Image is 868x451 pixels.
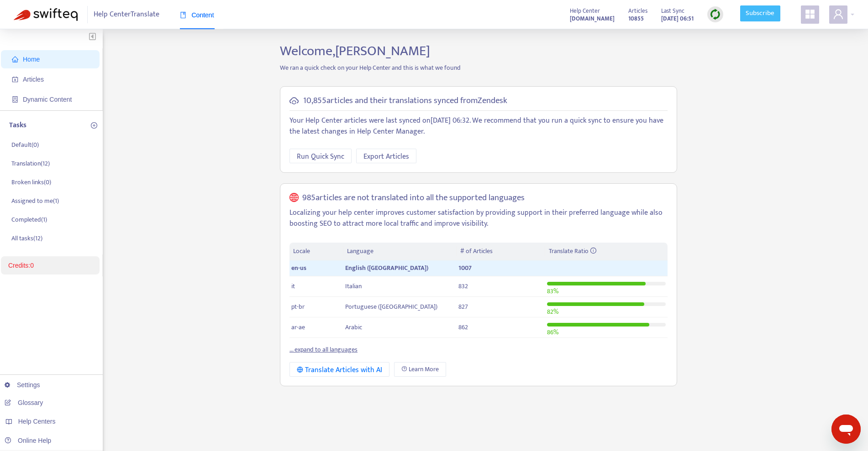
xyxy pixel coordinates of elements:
span: Help Center [570,6,600,16]
span: Welcome, [PERSON_NAME] [280,40,430,62]
p: Completed ( 1 ) [11,215,47,224]
span: 862 [458,322,468,332]
span: 1007 [458,263,472,273]
a: Learn More [394,362,446,377]
span: English ([GEOGRAPHIC_DATA]) [345,263,428,273]
span: cloud-sync [289,96,299,105]
a: [DOMAIN_NAME] [570,13,615,24]
span: book [180,12,186,18]
div: Translate Articles with AI [297,364,382,376]
span: Learn More [409,364,439,374]
span: Articles [23,76,44,83]
div: Translate Ratio [549,246,664,256]
p: All tasks ( 12 ) [11,233,42,243]
a: Subscribe [740,5,780,22]
span: Run Quick Sync [297,151,344,162]
img: sync.dc5367851b00ba804db3.png [710,9,721,20]
p: Assigned to me ( 1 ) [11,196,59,206]
strong: 10855 [628,14,644,24]
span: Articles [628,6,647,16]
span: 82 % [547,306,558,317]
span: Help Centers [18,418,56,425]
span: it [291,281,295,291]
h5: 10,855 articles and their translations synced from Zendesk [303,96,507,106]
button: Run Quick Sync [289,149,352,163]
span: Home [23,56,40,63]
h5: 985 articles are not translated into all the supported languages [302,193,525,203]
p: We ran a quick check on your Help Center and this is what we found [273,63,684,73]
span: global [289,193,299,203]
p: Translation ( 12 ) [11,159,50,168]
span: 86 % [547,327,558,337]
iframe: Button to launch messaging window [831,415,861,444]
span: en-us [291,263,306,273]
span: Last Sync [661,6,684,16]
span: account-book [12,76,18,83]
a: Glossary [5,399,43,406]
a: Online Help [5,437,51,444]
span: pt-br [291,301,305,312]
span: ar-ae [291,322,305,332]
p: Your Help Center articles were last synced on [DATE] 06:32 . We recommend that you run a quick sy... [289,115,668,137]
strong: [DOMAIN_NAME] [570,14,615,24]
th: Locale [289,243,343,260]
p: Tasks [9,120,26,131]
p: Broken links ( 0 ) [11,177,51,187]
span: Italian [345,281,362,291]
th: # of Articles [457,243,545,260]
span: container [12,96,18,103]
span: Help Center Translate [94,6,159,23]
span: appstore [805,9,815,20]
button: Export Articles [356,149,416,163]
span: user [833,9,844,20]
strong: [DATE] 06:51 [661,14,694,24]
button: Translate Articles with AI [289,362,389,377]
a: Settings [5,381,40,389]
span: 832 [458,281,468,291]
span: plus-circle [91,122,97,129]
a: Credits:0 [8,262,34,269]
p: Default ( 0 ) [11,140,39,150]
span: Portuguese ([GEOGRAPHIC_DATA]) [345,301,437,312]
span: Content [180,11,214,19]
a: ... expand to all languages [289,344,358,355]
span: Dynamic Content [23,96,72,103]
span: 83 % [547,286,558,296]
img: Swifteq [14,8,78,21]
span: 827 [458,301,468,312]
th: Language [343,243,457,260]
span: Export Articles [363,151,409,162]
span: Arabic [345,322,362,332]
p: Localizing your help center improves customer satisfaction by providing support in their preferre... [289,207,668,229]
span: home [12,56,18,62]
